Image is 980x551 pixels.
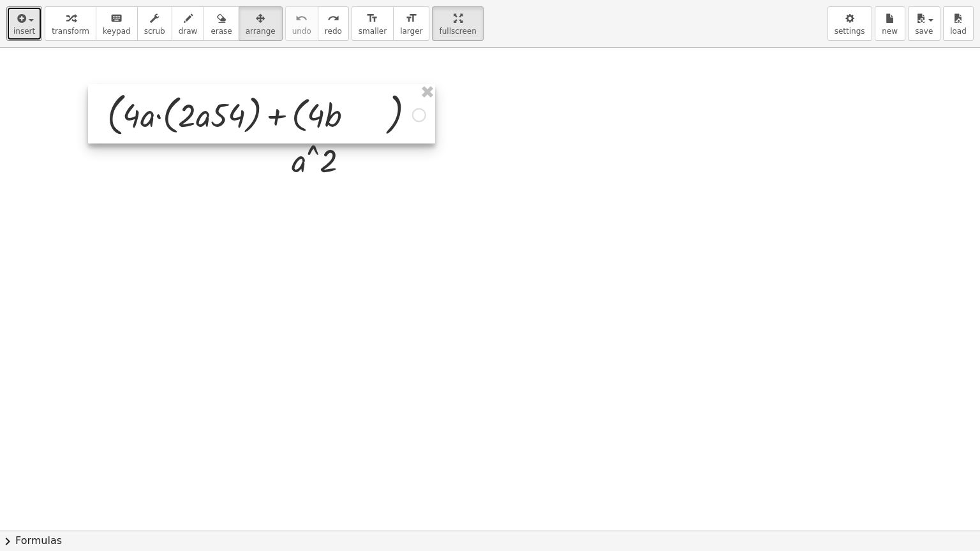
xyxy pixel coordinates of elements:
span: transform [52,27,89,36]
i: undo [295,11,308,26]
span: redo [325,27,342,36]
span: fullscreen [439,27,476,36]
span: load [950,27,967,36]
button: save [908,6,940,41]
span: arrange [246,27,276,36]
button: format_sizelarger [393,6,429,41]
button: new [875,6,905,41]
button: redoredo [318,6,349,41]
button: transform [45,6,96,41]
button: draw [172,6,205,41]
i: redo [327,11,339,26]
span: insert [13,27,35,36]
button: erase [204,6,239,41]
button: undoundo [285,6,318,41]
span: undo [292,27,311,36]
button: load [943,6,974,41]
span: scrub [144,27,165,36]
span: larger [400,27,422,36]
i: keyboard [110,11,122,26]
span: smaller [359,27,387,36]
button: keyboardkeypad [96,6,138,41]
span: new [882,27,898,36]
span: draw [179,27,198,36]
button: insert [6,6,42,41]
button: fullscreen [432,6,483,41]
span: settings [835,27,865,36]
span: erase [211,27,232,36]
i: format_size [366,11,378,26]
button: settings [828,6,872,41]
button: format_sizesmaller [352,6,394,41]
span: save [915,27,933,36]
button: scrub [137,6,172,41]
button: arrange [239,6,283,41]
span: keypad [103,27,131,36]
i: format_size [405,11,417,26]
